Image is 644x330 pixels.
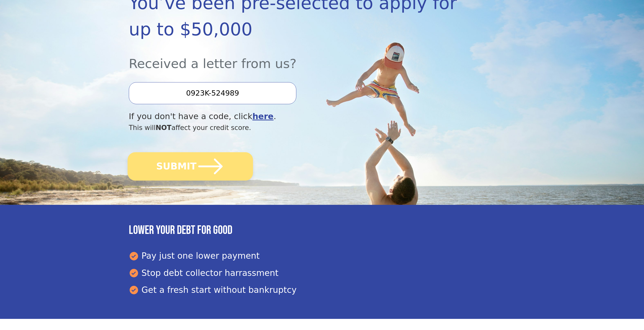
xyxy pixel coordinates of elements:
[156,124,172,131] span: NOT
[129,123,457,133] div: This will affect your credit score.
[129,267,515,279] div: Stop debt collector harrassment
[129,250,515,262] div: Pay just one lower payment
[129,82,296,104] input: Enter your Offer Code:
[129,110,457,123] div: If you don't have a code, click .
[129,284,515,296] div: Get a fresh start without bankruptcy
[129,42,457,73] div: Received a letter from us?
[128,152,253,181] button: SUBMIT
[129,223,515,238] h3: Lower your debt for good
[252,112,274,121] a: here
